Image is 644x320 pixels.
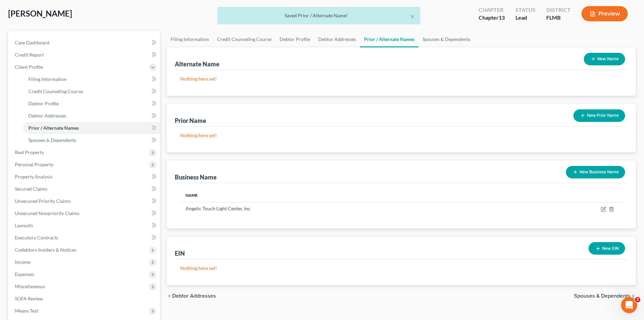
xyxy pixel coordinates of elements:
[180,132,622,139] p: Nothing here yet!
[15,247,76,253] span: Codebtors Insiders & Notices
[9,49,160,61] a: Credit Report
[573,109,625,122] button: New Prior Name
[15,186,47,192] span: Secured Claims
[23,122,160,134] a: Prior / Alternate Names
[15,52,44,58] span: Credit Report
[479,6,505,14] div: Chapter
[15,162,53,167] span: Personal Property
[589,242,625,255] button: New EIN
[9,207,160,219] a: Unsecured Nonpriority Claims
[23,73,160,85] a: Filing Information
[15,210,79,216] span: Unsecured Nonpriority Claims
[15,40,49,45] span: Case Dashboard
[419,31,474,47] a: Spouses & Dependents
[584,53,625,65] button: New Name
[172,293,216,299] span: Debtor Addresses
[574,293,630,299] span: Spouses & Dependents
[546,6,571,14] div: District
[15,222,33,228] span: Lawsuits
[15,149,44,155] span: Real Property
[9,171,160,183] a: Property Analysis
[15,308,38,314] span: Means Test
[175,116,206,125] div: Prior Name
[15,271,34,277] span: Expenses
[9,183,160,195] a: Secured Claims
[516,6,535,14] div: Status
[28,88,83,94] span: Credit Counseling Course
[180,202,506,215] td: Angelic Touch Light Center, Inc
[15,259,30,265] span: Income
[28,125,79,131] span: Prior / Alternate Names
[9,293,160,305] a: SOFA Review
[314,31,360,47] a: Debtor Addresses
[9,232,160,244] a: Executory Contracts
[167,293,172,299] i: chevron_left
[9,195,160,207] a: Unsecured Priority Claims
[180,265,622,272] p: Nothing here yet!
[28,101,59,106] span: Debtor Profile
[167,31,213,47] a: Filing Information
[23,85,160,98] a: Credit Counseling Course
[28,137,76,143] span: Spouses & Dependents
[28,76,67,82] span: Filing Information
[630,293,636,299] i: chevron_right
[621,297,637,313] iframe: Intercom live chat
[23,98,160,110] a: Debtor Profile
[360,31,419,47] a: Prior / Alternate Names
[213,31,276,47] a: Credit Counseling Course
[180,76,622,82] p: Nothing here yet!
[574,293,636,299] button: Spouses & Dependents chevron_right
[15,174,52,179] span: Property Analysis
[9,37,160,49] a: Case Dashboard
[175,249,185,257] div: EIN
[223,12,415,19] div: Saved Prior / Alternate Name!
[566,166,625,178] button: New Business Name
[15,283,45,289] span: Miscellaneous
[23,134,160,146] a: Spouses & Dependents
[635,297,640,302] span: 3
[15,198,71,204] span: Unsecured Priority Claims
[167,293,216,299] button: chevron_left Debtor Addresses
[15,296,43,301] span: SOFA Review
[28,113,66,119] span: Debtor Addresses
[175,173,217,181] div: Business Name
[15,235,58,240] span: Executory Contracts
[9,219,160,232] a: Lawsuits
[410,12,415,20] button: ×
[175,60,219,68] div: Alternate Name
[276,31,314,47] a: Debtor Profile
[23,110,160,122] a: Debtor Addresses
[581,6,628,21] button: Preview
[15,64,43,70] span: Client Profile
[180,189,506,202] th: Name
